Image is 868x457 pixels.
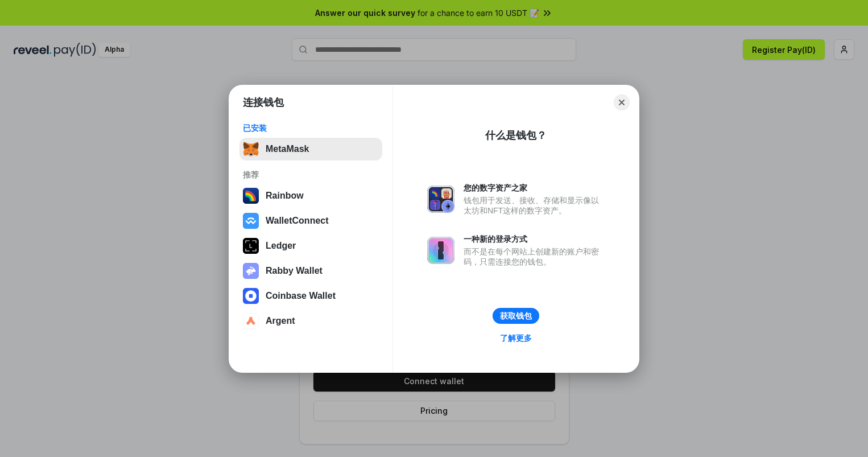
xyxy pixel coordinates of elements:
button: 获取钱包 [493,308,539,324]
button: MetaMask [239,138,382,160]
button: Rainbow [239,184,382,207]
div: 了解更多 [500,333,532,343]
img: svg+xml,%3Csvg%20xmlns%3D%22http%3A%2F%2Fwww.w3.org%2F2000%2Fsvg%22%20width%3D%2228%22%20height%3... [243,238,259,254]
img: svg+xml,%3Csvg%20width%3D%2228%22%20height%3D%2228%22%20viewBox%3D%220%200%2028%2028%22%20fill%3D... [243,313,259,329]
div: 获取钱包 [500,311,532,321]
div: 什么是钱包？ [485,129,547,142]
img: svg+xml,%3Csvg%20width%3D%2228%22%20height%3D%2228%22%20viewBox%3D%220%200%2028%2028%22%20fill%3D... [243,288,259,304]
div: WalletConnect [266,216,329,226]
div: 已安装 [243,123,379,133]
div: 一种新的登录方式 [464,234,605,244]
h1: 连接钱包 [243,96,284,109]
div: 推荐 [243,170,379,180]
button: Argent [239,310,382,332]
img: svg+xml,%3Csvg%20xmlns%3D%22http%3A%2F%2Fwww.w3.org%2F2000%2Fsvg%22%20fill%3D%22none%22%20viewBox... [427,186,454,213]
div: 而不是在每个网站上创建新的账户和密码，只需连接您的钱包。 [464,246,605,267]
img: svg+xml,%3Csvg%20xmlns%3D%22http%3A%2F%2Fwww.w3.org%2F2000%2Fsvg%22%20fill%3D%22none%22%20viewBox... [427,237,454,264]
button: Coinbase Wallet [239,285,382,307]
img: svg+xml,%3Csvg%20fill%3D%22none%22%20height%3D%2233%22%20viewBox%3D%220%200%2035%2033%22%20width%... [243,141,259,157]
div: Coinbase Wallet [266,291,336,301]
div: Rainbow [266,191,304,201]
div: MetaMask [266,144,309,154]
img: svg+xml,%3Csvg%20xmlns%3D%22http%3A%2F%2Fwww.w3.org%2F2000%2Fsvg%22%20fill%3D%22none%22%20viewBox... [243,263,259,279]
div: Ledger [266,241,296,251]
button: Close [614,94,630,110]
img: svg+xml,%3Csvg%20width%3D%2228%22%20height%3D%2228%22%20viewBox%3D%220%200%2028%2028%22%20fill%3D... [243,213,259,229]
button: WalletConnect [239,209,382,232]
button: Rabby Wallet [239,260,382,282]
button: Ledger [239,234,382,257]
div: 您的数字资产之家 [464,183,605,193]
a: 了解更多 [493,331,539,345]
div: 钱包用于发送、接收、存储和显示像以太坊和NFT这样的数字资产。 [464,195,605,216]
div: Rabby Wallet [266,266,323,276]
div: Argent [266,316,295,326]
img: svg+xml,%3Csvg%20width%3D%22120%22%20height%3D%22120%22%20viewBox%3D%220%200%20120%20120%22%20fil... [243,188,259,204]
